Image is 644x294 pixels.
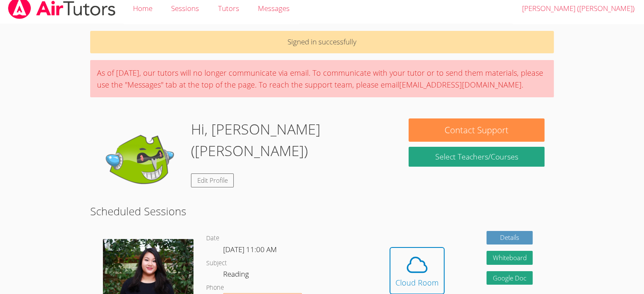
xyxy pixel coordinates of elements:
button: Whiteboard [486,251,533,265]
a: Edit Profile [191,173,234,187]
div: As of [DATE], our tutors will no longer communicate via email. To communicate with your tutor or ... [90,60,554,97]
dt: Phone [206,283,224,293]
div: Cloud Room [395,277,439,289]
a: Select Teachers/Courses [409,147,544,167]
span: Messages [258,3,290,13]
span: [DATE] 11:00 AM [223,245,277,254]
dt: Subject [206,258,227,269]
h2: Scheduled Sessions [90,203,554,219]
dd: Reading [223,268,251,283]
img: default.png [100,118,184,203]
a: Details [486,231,533,245]
p: Signed in successfully [90,31,554,53]
dt: Date [206,233,219,244]
a: Google Doc [486,271,533,285]
button: Contact Support [409,118,544,142]
h1: Hi, [PERSON_NAME] ([PERSON_NAME]) [191,118,390,162]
